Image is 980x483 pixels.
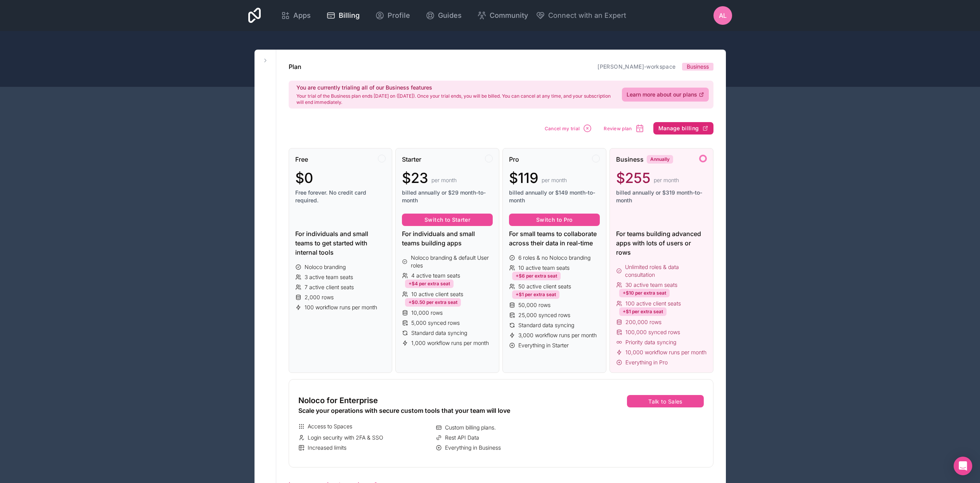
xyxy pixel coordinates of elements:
[687,63,709,71] span: Business
[625,338,676,346] span: Priority data syncing
[601,121,647,136] button: Review plan
[518,311,570,319] span: 25,000 synced rows
[512,290,559,299] div: +$1 per extra seat
[445,444,501,452] span: Everything in Business
[512,272,561,280] div: +$6 per extra seat
[719,11,727,20] span: AL
[308,434,383,442] span: Login security with 2FA & SSO
[471,7,534,24] a: Community
[402,155,421,164] span: Starter
[431,176,457,184] span: per month
[509,155,519,164] span: Pro
[518,321,574,329] span: Standard data syncing
[298,395,378,406] span: Noloco for Enterprise
[445,434,479,442] span: Rest API Data
[654,176,679,184] span: per month
[616,189,707,204] span: billed annually or $319 month-to-month
[411,339,489,347] span: 1,000 workflow runs per month
[289,62,301,71] h1: Plan
[320,7,366,24] a: Billing
[305,304,377,311] span: 100 workflow runs per month
[625,318,661,326] span: 200,000 rows
[295,229,386,257] div: For individuals and small teams to get started with internal tools
[653,122,713,135] button: Manage billing
[438,10,462,21] span: Guides
[545,126,580,131] span: Cancel my trial
[509,170,538,186] span: $119
[295,170,313,186] span: $0
[658,125,699,132] span: Manage billing
[509,189,600,204] span: billed annually or $149 month-to-month
[405,279,454,288] div: +$4 per extra seat
[296,84,613,91] h2: You are currently trialing all of our Business features
[518,254,590,262] span: 6 roles & no Noloco branding
[616,229,707,257] div: For teams building advanced apps with lots of users or rows
[402,189,493,204] span: billed annually or $29 month-to-month
[388,10,410,21] span: Profile
[411,254,493,269] span: Noloco branding & default User roles
[509,229,600,248] div: For small teams to collaborate across their data in real-time
[490,10,528,21] span: Community
[542,121,595,136] button: Cancel my trial
[625,328,680,336] span: 100,000 synced rows
[411,290,463,298] span: 10 active client seats
[298,406,570,415] div: Scale your operations with secure custom tools that your team will love
[542,176,567,184] span: per month
[627,395,703,407] button: Talk to Sales
[625,359,668,366] span: Everything in Pro
[604,126,632,131] span: Review plan
[625,348,706,356] span: 10,000 workflow runs per month
[536,10,626,21] button: Connect with an Expert
[295,189,386,204] span: Free forever. No credit card required.
[622,88,709,102] a: Learn more about our plans
[308,423,352,430] span: Access to Spaces
[625,281,677,289] span: 30 active team seats
[305,283,354,291] span: 7 active client seats
[518,283,571,290] span: 50 active client seats
[647,155,673,164] div: Annually
[518,331,597,339] span: 3,000 workflow runs per month
[293,10,311,21] span: Apps
[518,342,569,349] span: Everything in Starter
[305,293,334,301] span: 2,000 rows
[445,424,496,431] span: Custom billing plans.
[419,7,468,24] a: Guides
[597,63,675,70] a: [PERSON_NAME]-workspace
[369,7,416,24] a: Profile
[411,319,460,327] span: 5,000 synced rows
[619,289,670,297] div: +$10 per extra seat
[339,10,360,21] span: Billing
[296,93,613,105] p: Your trial of the Business plan ends [DATE] on ([DATE]). Once your trial ends, you will be billed...
[954,457,972,475] div: Open Intercom Messenger
[411,329,467,337] span: Standard data syncing
[518,264,570,272] span: 10 active team seats
[616,170,651,186] span: $255
[411,309,443,317] span: 10,000 rows
[402,214,493,226] button: Switch to Starter
[518,301,551,309] span: 50,000 rows
[411,272,460,279] span: 4 active team seats
[402,170,428,186] span: $23
[405,298,461,307] div: +$0.50 per extra seat
[402,229,493,248] div: For individuals and small teams building apps
[305,263,346,271] span: Noloco branding
[616,155,644,164] span: Business
[625,263,706,279] span: Unlimited roles & data consultation
[295,155,308,164] span: Free
[619,307,667,316] div: +$1 per extra seat
[625,300,681,307] span: 100 active client seats
[308,444,346,452] span: Increased limits
[275,7,317,24] a: Apps
[509,214,600,226] button: Switch to Pro
[548,10,626,21] span: Connect with an Expert
[627,91,697,98] span: Learn more about our plans
[305,273,353,281] span: 3 active team seats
